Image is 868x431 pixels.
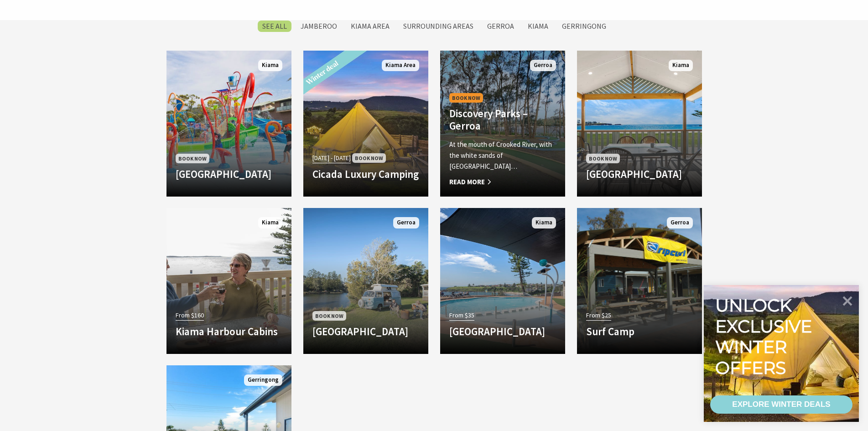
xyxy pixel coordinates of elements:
[258,217,282,228] span: Kiama
[303,208,428,354] a: Book Now [GEOGRAPHIC_DATA] Gerroa
[312,325,419,338] h4: [GEOGRAPHIC_DATA]
[530,60,556,71] span: Gerroa
[586,154,620,163] span: Book Now
[449,139,556,172] p: At the mouth of Crooked River, with the white sands of [GEOGRAPHIC_DATA]…
[244,374,282,386] span: Gerringong
[176,310,204,321] span: From $160
[532,217,556,228] span: Kiama
[586,310,611,321] span: From $25
[399,21,478,32] label: Surrounding Areas
[586,168,693,181] h4: [GEOGRAPHIC_DATA]
[669,60,693,71] span: Kiama
[483,21,519,32] label: Gerroa
[557,21,611,32] label: Gerringong
[312,168,419,181] h4: Cicada Luxury Camping
[715,295,816,378] div: Unlock exclusive winter offers
[586,325,693,338] h4: Surf Camp
[440,51,565,197] a: Book Now Discovery Parks – Gerroa At the mouth of Crooked River, with the white sands of [GEOGRAP...
[449,177,556,187] span: Read More
[393,217,419,228] span: Gerroa
[258,60,282,71] span: Kiama
[449,107,556,132] h4: Discovery Parks – Gerroa
[176,325,282,338] h4: Kiama Harbour Cabins
[577,208,702,354] a: Another Image Used From $25 Surf Camp Gerroa
[440,208,565,354] a: From $35 [GEOGRAPHIC_DATA] Kiama
[296,21,342,32] label: Jamberoo
[176,168,282,181] h4: [GEOGRAPHIC_DATA]
[312,153,351,163] span: [DATE] - [DATE]
[449,93,483,103] span: Book Now
[449,310,474,321] span: From $35
[346,21,394,32] label: Kiama Area
[523,21,553,32] label: Kiama
[303,51,428,197] a: Another Image Used [DATE] - [DATE] Book Now Cicada Luxury Camping Kiama Area
[710,395,852,414] a: EXPLORE WINTER DEALS
[382,60,419,71] span: Kiama Area
[166,208,291,354] a: From $160 Kiama Harbour Cabins Kiama
[732,395,830,414] div: EXPLORE WINTER DEALS
[176,154,209,163] span: Book Now
[449,325,556,338] h4: [GEOGRAPHIC_DATA]
[667,217,693,228] span: Gerroa
[312,311,346,321] span: Book Now
[577,51,702,197] a: Book Now [GEOGRAPHIC_DATA] Kiama
[258,21,291,32] label: SEE All
[166,51,291,197] a: Book Now [GEOGRAPHIC_DATA] Kiama
[352,153,386,163] span: Book Now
